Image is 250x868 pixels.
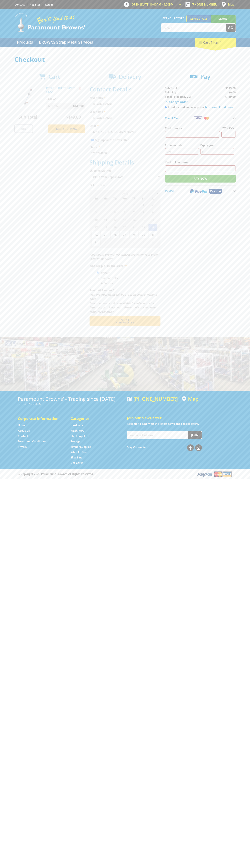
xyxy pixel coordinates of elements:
div: Stay Connected [127,443,202,452]
label: I understand and accept the [168,105,233,109]
a: Go to the Privacy page [18,445,27,449]
p: Keep up to date with the latest news and special offers. [127,421,232,426]
img: Mastercard [204,116,210,120]
button: Go [226,24,236,32]
a: Go to the Steel Supplies page [71,434,88,438]
a: Go to the Machinery page [71,429,84,433]
a: View a map of Gepps Cross location [182,396,199,402]
a: Go to the Storage page [71,440,80,443]
img: PayPal [190,189,207,193]
label: Expiry year [200,143,234,147]
p: [STREET_ADDRESS] [18,402,123,406]
span: $0.00 [229,91,236,94]
h5: Corporate Information [18,416,63,421]
a: Go to the Contact page [14,3,25,6]
div: ® Copyright 2025 Paramount Browns'. All Rights Reserved. [14,471,236,477]
button: PayPal Pay in 4 [165,185,236,196]
span: Pay [200,73,210,80]
a: Mount [PERSON_NAME] [211,15,236,29]
a: Go to the About Us page [18,429,30,433]
div: Cart [195,38,236,47]
h5: Categories [71,416,116,421]
img: Paramount Browns' [14,13,86,32]
input: YY [200,148,234,155]
strong: Total Price (inc. GST) [165,95,192,98]
span: 10:00am - 4:00pm [149,3,174,6]
a: Log in [45,3,53,6]
label: Card number [165,126,220,130]
a: Go to the registration page [30,3,40,6]
label: CVC / CVV [221,126,236,130]
span: OPEN [DATE] [132,3,174,6]
a: Go to the Products page [14,38,36,47]
input: Please accept the terms and conditions. [165,106,167,108]
span: Change Order [169,100,187,104]
span: Set your store [161,15,186,21]
img: PayPal, Mastercard, Visa accepted [197,471,232,477]
div: [PHONE_NUMBER] [127,396,178,402]
a: Go to the Skip Bins page [71,456,82,459]
input: Search [161,24,226,32]
h1: Checkout [14,56,236,63]
span: Shipping [165,91,176,94]
a: Change Order [165,99,189,105]
button: Credit Card [165,113,236,123]
span: Sub Total [165,86,177,90]
span: Credit Card [165,116,180,120]
a: Go to the Wheelie Bins page [71,450,87,454]
label: Expiry month [165,143,199,147]
a: Go to the Contact page [18,434,28,438]
a: Go to the Home page [18,423,26,427]
h3: Paramount Browns' - Trading since [DATE] [18,396,123,402]
h5: Join our Newsletter [127,416,232,421]
span: Pay in 4 [210,189,221,193]
a: Go to the Timber Supplies page [71,445,91,449]
img: Visa [194,116,202,120]
strong: $149.00 [225,95,236,98]
a: Go to the Gift Cards page [71,461,83,465]
input: Pay Now [165,175,236,183]
input: MM [165,148,199,155]
a: Go to the BROWNS Scrap Metal Services page [36,38,96,47]
a: Go to the Hardware page [71,423,83,427]
span: (1 item) [210,40,221,44]
a: Gepps Cross [186,15,211,22]
span: $149.00 [225,86,236,90]
label: Card holder name [165,160,236,164]
a: Go to the Terms and Conditions page [18,440,46,443]
input: Your email address [127,431,188,439]
a: Terms and Conditions [205,105,233,109]
span: PayPal [165,189,174,193]
button: Join [188,431,202,439]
